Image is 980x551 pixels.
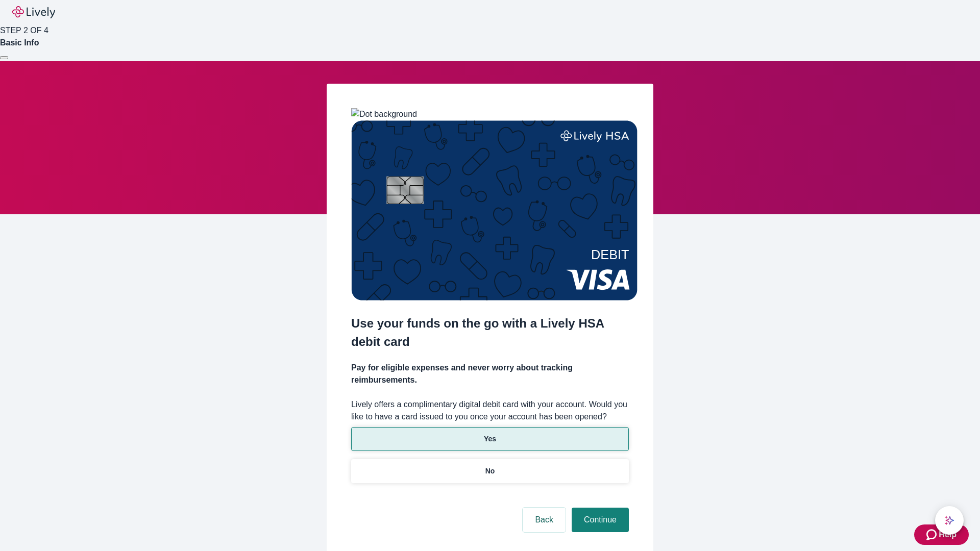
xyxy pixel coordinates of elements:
[351,427,629,451] button: Yes
[484,434,496,444] p: Yes
[351,108,417,120] img: Dot background
[351,314,629,351] h2: Use your funds on the go with a Lively HSA debit card
[914,524,969,545] button: Zendesk support iconHelp
[12,6,55,18] img: Lively
[939,529,957,541] span: Help
[926,529,939,541] svg: Zendesk support icon
[572,508,629,532] button: Continue
[485,466,495,477] p: No
[351,398,629,423] label: Lively offers a complimentary digital debit card with your account. Would you like to have a card...
[944,515,954,525] svg: Lively AI Assistant
[351,459,629,483] button: No
[351,120,638,300] img: Debit card
[351,362,629,386] h4: Pay for eligible expenses and never worry about tracking reimbursements.
[935,506,964,535] button: chat
[523,508,566,532] button: Back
